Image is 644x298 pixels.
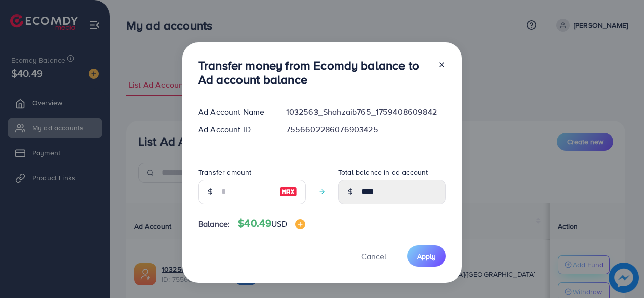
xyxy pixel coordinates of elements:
img: image [279,186,297,198]
span: Balance: [198,218,230,230]
button: Cancel [349,245,399,267]
div: Ad Account ID [190,124,278,135]
span: Apply [417,251,436,261]
button: Apply [407,245,446,267]
div: 1032563_Shahzaib765_1759408609842 [278,106,454,118]
label: Transfer amount [198,167,251,177]
span: Cancel [361,251,386,262]
div: 7556602286076903425 [278,124,454,135]
div: Ad Account Name [190,106,278,118]
label: Total balance in ad account [338,167,428,177]
h4: $40.49 [238,217,305,230]
img: image [295,219,305,229]
h3: Transfer money from Ecomdy balance to Ad account balance [198,58,430,87]
span: USD [271,218,287,229]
